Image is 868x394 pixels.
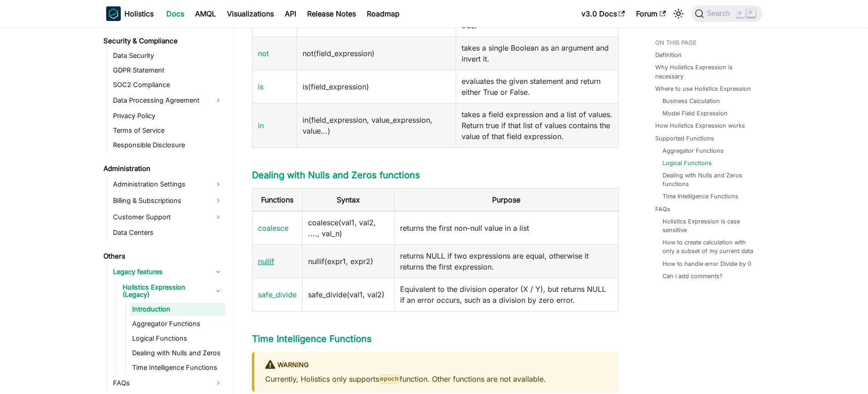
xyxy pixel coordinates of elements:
a: Data Security [110,49,226,62]
td: nullif(expr1, expr2) [302,244,394,278]
p: Currently, Holistics only supports function. Other functions are not available. [265,373,608,384]
a: v3.0 Docs [576,6,631,21]
a: Administration Settings [110,177,226,192]
a: HolisticsHolistics [106,6,154,21]
a: Time Intelligence Functions [663,192,738,201]
td: takes a single Boolean as an argument and invert it. [456,36,618,70]
a: Definition [655,51,682,59]
img: Holistics [106,6,121,21]
a: Legacy features [110,264,226,279]
button: Search (Command+K) [691,5,762,22]
th: Purpose [394,188,618,211]
a: Data Centers [110,226,226,239]
a: Responsible Disclosure [110,139,226,151]
b: Holistics [124,8,154,19]
a: Model Field Expression [663,109,728,118]
td: not(field_expression) [297,36,456,70]
a: not [258,49,269,58]
a: Where to use Holistics Expression [655,84,751,93]
a: How to handle error Divide by 0 [663,259,751,268]
a: Visualizations [221,6,279,21]
kbd: ⌘ [735,10,745,18]
a: Dealing with Nulls and Zeros functions [252,170,420,181]
a: Holistics Expression is case sensitive [663,217,753,234]
td: coalesce(val1, val2, ...., val_n) [302,211,394,245]
a: Dealing with Nulls and Zeros functions [663,171,753,188]
td: safe_divide(val1, val2) [302,278,394,311]
a: Docs [161,6,190,21]
td: is(field_expression) [297,70,456,103]
kbd: K [746,9,755,17]
a: AMQL [190,6,221,21]
a: Customer Support [110,210,226,224]
button: Switch between dark and light mode (currently light mode) [671,6,686,21]
a: GDPR Statement [110,64,226,77]
a: Can I add comments? [663,272,723,280]
td: takes a field expression and a list of values. Return true if that list of values contains the va... [456,103,618,147]
a: Time Intelligence Functions [252,333,372,344]
a: Billing & Subscriptions [110,193,226,208]
td: Equivalent to the division operator (X / Y), but returns NULL if an error occurs, such as a divis... [394,278,618,311]
a: Data Processing Agreement [110,93,226,108]
td: evaluates the given statement and return either True or False. [456,70,618,103]
a: Release Notes [302,6,361,21]
a: How to create calculation with only a subset of my current data [663,238,753,255]
a: FAQs [110,376,226,390]
code: epoch [379,374,400,384]
a: Business Calculation [663,97,720,105]
a: Aggregator Functions [663,146,724,155]
a: API [279,6,302,21]
a: Administration [101,162,226,175]
a: coalesce [258,223,288,233]
span: Search [704,10,735,18]
a: Others [101,250,226,263]
a: nullif [258,257,274,266]
a: Forum [631,6,671,21]
a: SOC2 Compliance [110,78,226,91]
a: Time Intelligence Functions [129,361,226,374]
td: returns the first non-null value in a list [394,211,618,245]
th: Functions [252,188,302,211]
a: Why Holistics Expression is necessary [655,63,757,80]
a: Holistics Expression (Legacy) [120,281,226,301]
a: Security & Compliance [101,35,226,47]
a: Logical Functions [129,332,226,345]
td: in(field_expression, value_expression, value...) [297,103,456,147]
a: FAQs [655,205,670,213]
th: Syntax [302,188,394,211]
nav: Docs sidebar [97,27,234,394]
a: Introduction [129,303,226,316]
a: Dealing with Nulls and Zeros [129,347,226,359]
a: in [258,121,264,130]
div: warning [265,359,608,371]
td: returns NULL if two expressions are equal, otherwise it returns the first expression. [394,244,618,278]
a: Logical Functions [663,159,712,167]
a: Supported Functions [655,134,714,143]
a: safe_divide [258,290,297,299]
a: Aggregator Functions [129,317,226,330]
a: is [258,82,263,91]
a: How Holistics Expression works [655,121,745,130]
a: Terms of Service [110,124,226,137]
a: Privacy Policy [110,109,226,122]
a: Roadmap [361,6,405,21]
